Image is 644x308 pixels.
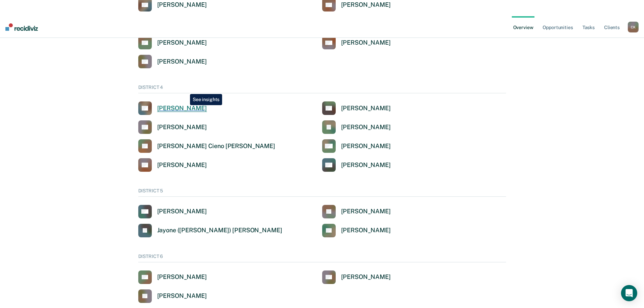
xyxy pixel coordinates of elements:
div: [PERSON_NAME] [157,208,207,215]
a: [PERSON_NAME] [138,101,207,115]
a: Opportunities [541,16,574,38]
a: [PERSON_NAME] [322,36,391,49]
div: [PERSON_NAME] [341,1,391,9]
div: C K [628,22,639,32]
a: [PERSON_NAME] [322,158,391,172]
div: [PERSON_NAME] [341,273,391,281]
div: [PERSON_NAME] [157,39,207,47]
div: [PERSON_NAME] [157,104,207,112]
a: [PERSON_NAME] [138,205,207,218]
a: [PERSON_NAME] [322,270,391,284]
div: DISTRICT 5 [138,188,506,197]
div: [PERSON_NAME] [341,208,391,215]
a: [PERSON_NAME] [322,205,391,218]
a: Clients [603,16,621,38]
div: [PERSON_NAME] [341,123,391,131]
div: [PERSON_NAME] [341,104,391,112]
div: DISTRICT 6 [138,254,506,262]
img: Recidiviz [5,23,38,31]
div: [PERSON_NAME] [157,58,207,66]
div: [PERSON_NAME] [341,161,391,169]
a: [PERSON_NAME] Cieno [PERSON_NAME] [138,139,275,153]
a: [PERSON_NAME] [138,120,207,134]
a: [PERSON_NAME] [322,101,391,115]
a: Overview [512,16,535,38]
a: [PERSON_NAME] [138,270,207,284]
div: [PERSON_NAME] [341,142,391,150]
div: Jayone ([PERSON_NAME]) [PERSON_NAME] [157,227,282,234]
div: [PERSON_NAME] [157,1,207,9]
a: [PERSON_NAME] [322,120,391,134]
a: [PERSON_NAME] [138,289,207,303]
div: [PERSON_NAME] [341,227,391,234]
div: Open Intercom Messenger [621,285,637,301]
div: [PERSON_NAME] [157,123,207,131]
a: [PERSON_NAME] [138,158,207,172]
button: CK [628,22,639,32]
div: [PERSON_NAME] [157,161,207,169]
a: [PERSON_NAME] [138,55,207,68]
div: DISTRICT 4 [138,85,506,93]
div: [PERSON_NAME] [157,273,207,281]
div: [PERSON_NAME] [157,292,207,300]
a: [PERSON_NAME] [138,36,207,49]
a: Tasks [581,16,596,38]
a: Jayone ([PERSON_NAME]) [PERSON_NAME] [138,224,282,237]
a: [PERSON_NAME] [322,139,391,153]
div: [PERSON_NAME] Cieno [PERSON_NAME] [157,142,275,150]
a: [PERSON_NAME] [322,224,391,237]
div: [PERSON_NAME] [341,39,391,47]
